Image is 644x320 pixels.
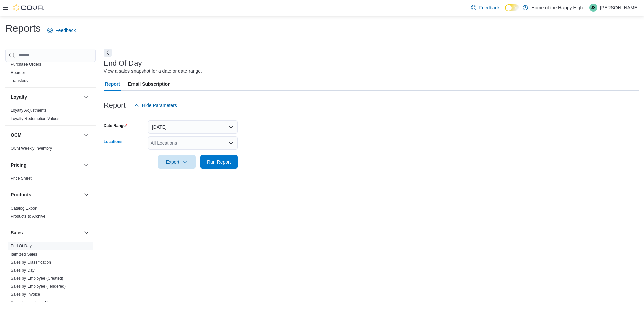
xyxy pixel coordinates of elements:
button: Products [82,191,90,199]
a: Loyalty Redemption Values [11,116,59,121]
a: Feedback [45,24,78,37]
input: Dark Mode [505,4,519,11]
span: JS [591,4,596,12]
span: Price Sheet [11,176,32,181]
a: Reorder [11,70,25,75]
a: End Of Day [11,244,32,248]
button: Run Report [200,155,238,169]
span: Run Report [207,158,231,165]
p: [PERSON_NAME] [600,4,639,12]
span: Email Subscription [128,77,171,91]
span: Products to Archive [11,214,45,219]
button: Pricing [11,162,81,168]
label: Date Range [104,123,127,128]
label: Locations [104,139,123,144]
span: Sales by Day [11,268,35,273]
button: OCM [82,131,90,139]
a: OCM Weekly Inventory [11,146,52,151]
h3: Report [104,101,126,109]
a: Sales by Invoice [11,292,40,297]
button: Next [104,49,112,57]
p: Home of the Happy High [531,4,583,12]
span: Sales by Invoice [11,292,40,297]
h3: Loyalty [11,94,27,100]
div: Loyalty [5,106,96,125]
div: OCM [5,144,96,155]
button: Export [158,155,196,169]
button: Sales [82,229,90,237]
a: Price Sheet [11,176,32,181]
button: Hide Parameters [131,99,180,112]
button: OCM [11,132,81,138]
span: End Of Day [11,243,32,249]
h3: Products [11,191,31,198]
p: | [585,4,587,12]
span: Feedback [479,4,499,11]
button: Open list of options [228,140,234,146]
span: Report [105,77,120,91]
h3: Pricing [11,162,26,168]
img: Cova [13,4,44,11]
a: Sales by Employee (Tendered) [11,284,66,289]
div: View a sales snapshot for a date or date range. [104,67,202,75]
button: Pricing [82,161,90,169]
a: Loyalty Adjustments [11,108,47,113]
div: Jack Sharp [589,4,597,12]
a: Products to Archive [11,214,45,219]
button: Products [11,191,81,198]
h3: Sales [11,229,23,236]
span: Loyalty Adjustments [11,108,47,113]
a: Transfers [11,78,28,83]
span: Transfers [11,78,28,83]
a: Sales by Invoice & Product [11,300,59,305]
span: Feedback [55,27,76,34]
a: Sales by Classification [11,260,51,265]
button: Sales [11,229,81,236]
h1: Reports [5,21,41,35]
span: Hide Parameters [142,102,177,109]
a: Feedback [468,1,502,14]
h3: End Of Day [104,59,142,67]
span: Loyalty Redemption Values [11,116,59,121]
a: Sales by Day [11,268,35,273]
button: [DATE] [148,120,238,134]
a: Catalog Export [11,206,37,211]
a: Itemized Sales [11,252,37,257]
a: Purchase Orders [11,62,41,67]
span: OCM Weekly Inventory [11,146,52,151]
span: Sales by Invoice & Product [11,300,59,305]
button: Loyalty [11,94,81,100]
h3: OCM [11,132,22,138]
span: Purchase Orders [11,62,41,67]
span: Sales by Classification [11,260,51,265]
span: Export [162,155,192,169]
div: Pricing [5,174,96,185]
div: Products [5,204,96,223]
span: Sales by Employee (Created) [11,276,63,281]
a: Sales by Employee (Created) [11,276,63,281]
button: Loyalty [82,93,90,101]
